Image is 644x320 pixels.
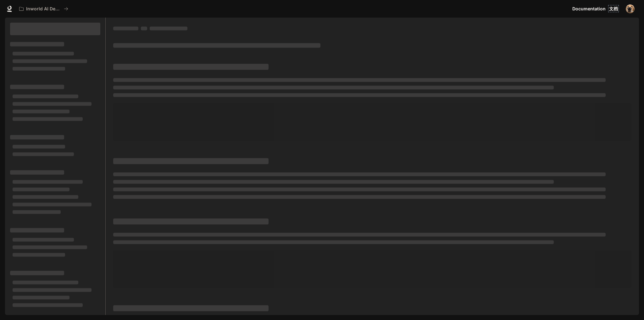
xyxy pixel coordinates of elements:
[626,4,635,13] img: User avatar
[572,5,619,13] span: Documentation
[609,6,618,11] font: 文档
[16,3,71,15] button: All workspaces
[570,3,621,15] a: Documentation 文档
[26,6,61,12] p: Inworld AI Demos
[624,3,636,15] button: User avatar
